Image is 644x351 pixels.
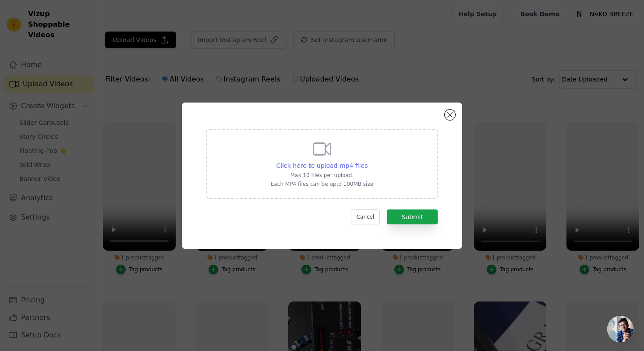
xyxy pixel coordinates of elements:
[276,162,368,169] span: Click here to upload mp4 files
[445,110,455,120] button: Close modal
[351,209,380,224] button: Cancel
[271,172,373,179] p: Max 10 files per upload.
[387,209,438,224] button: Submit
[271,181,373,188] p: Each MP4 files can be upto 100MB size
[607,316,633,342] div: Open chat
